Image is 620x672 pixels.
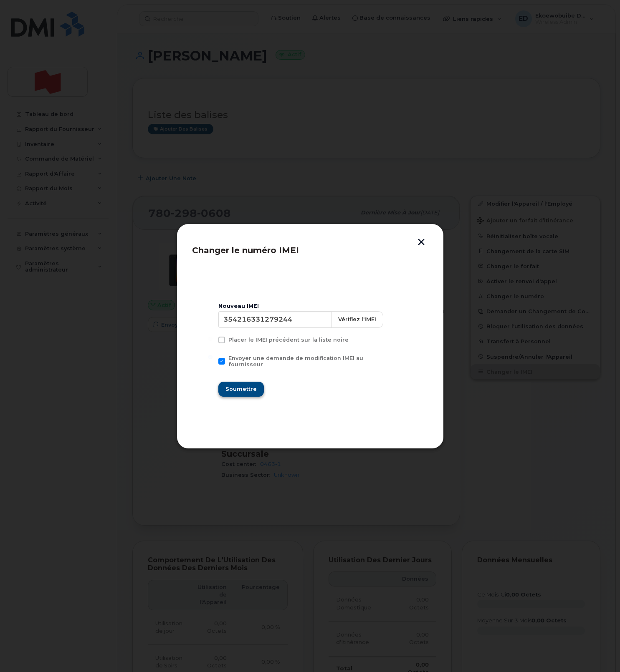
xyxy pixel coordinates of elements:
[208,355,213,359] input: Envoyer une demande de modification IMEI au fournisseur
[331,311,383,328] button: Vérifiez l'IMEI
[228,355,363,367] span: Envoyer une demande de modification IMEI au fournisseur
[218,303,402,310] div: Nouveau IMEI
[228,337,349,343] span: Placer le IMEI précédent sur la liste noire
[208,337,213,341] input: Placer le IMEI précédent sur la liste noire
[225,385,257,393] span: Soumettre
[218,382,264,397] button: Soumettre
[192,245,299,255] span: Changer le numéro IMEI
